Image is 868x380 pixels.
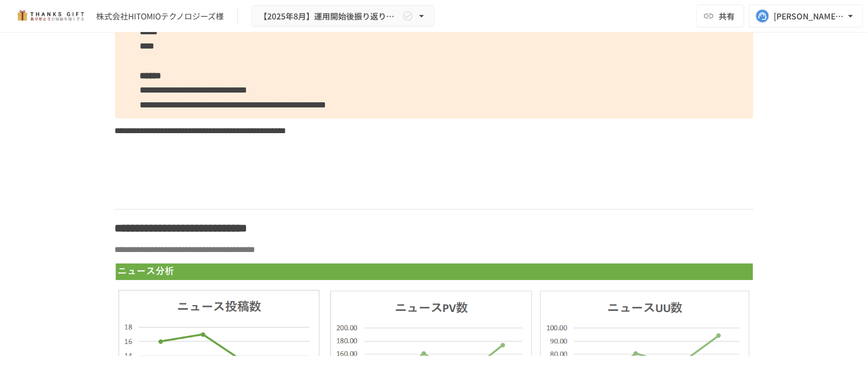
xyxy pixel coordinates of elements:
span: 共有 [719,10,735,22]
div: 株式会社HITOMIOテクノロジーズ様 [96,10,224,22]
button: [PERSON_NAME][EMAIL_ADDRESS][DOMAIN_NAME] [749,5,863,27]
span: 【2025年8月】運用開始後振り返りミーティング [259,9,400,23]
div: [PERSON_NAME][EMAIL_ADDRESS][DOMAIN_NAME] [774,9,845,23]
button: 共有 [696,5,744,27]
img: mMP1OxWUAhQbsRWCurg7vIHe5HqDpP7qZo7fRoNLXQh [14,7,87,25]
button: 【2025年8月】運用開始後振り返りミーティング [252,5,435,27]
